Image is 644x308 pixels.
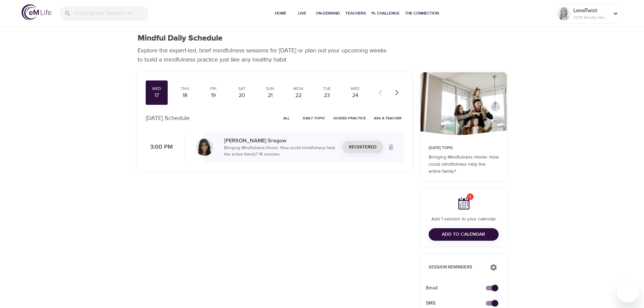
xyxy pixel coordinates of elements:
[22,4,51,20] img: logo
[429,154,499,175] p: Bringing Mindfulness Home: How could mindfulness help the entire family?
[224,137,337,145] p: [PERSON_NAME] Sragow
[148,92,165,99] div: 17
[196,138,213,156] img: Lara_Sragow-min.jpg
[176,86,193,92] div: Thu
[426,285,491,292] span: Email
[148,86,165,92] div: Wed
[276,113,297,123] button: All
[290,86,307,92] div: Mon
[347,92,364,99] div: 24
[303,115,325,121] span: Daily Topic
[429,216,499,223] p: Add 1 session to your calendar
[318,92,335,99] div: 23
[331,113,368,123] button: Guided Practice
[294,10,310,17] span: Live
[426,300,491,307] span: SMS
[300,113,328,123] button: Daily Topic
[233,92,250,99] div: 20
[374,115,402,121] span: Ask a Teacher
[146,114,190,123] p: [DATE] Schedule
[318,86,335,92] div: Tue
[442,230,485,239] span: Add to Calendar
[176,92,193,99] div: 18
[290,92,307,99] div: 22
[205,92,222,99] div: 19
[342,141,383,153] button: Registered
[74,6,149,21] input: Find programs, teachers, etc...
[279,115,295,121] span: All
[138,46,391,64] p: Explore the expert-led, brief mindfulness sessions for [DATE] or plan out your upcoming weeks to ...
[467,193,474,200] span: 1
[138,33,222,43] h1: Mindful Daily Schedule
[272,10,289,17] span: Home
[573,6,609,15] p: LanaTwist
[429,145,499,151] p: [DATE] Topic
[429,264,483,271] p: Session Reminders
[349,143,377,151] span: Registered
[333,115,366,121] span: Guided Practice
[405,10,439,17] span: The Connection
[262,92,279,99] div: 21
[233,86,250,92] div: Sat
[429,228,499,241] button: Add to Calendar
[205,86,222,92] div: Fri
[345,10,366,17] span: Teachers
[262,86,279,92] div: Sun
[371,10,400,17] span: 1% Challenge
[146,143,173,152] p: 3:00 PM
[557,7,571,20] img: Remy Sharp
[371,113,404,123] button: Ask a Teacher
[383,139,399,155] span: Remind me when a class goes live every Wednesday at 3:00 PM
[347,86,364,92] div: Wed
[316,10,340,17] span: On-Demand
[573,15,609,21] p: 2079 Mindful Minutes
[617,281,639,303] iframe: Button to launch messaging window
[224,145,337,158] p: Bringing Mindfulness Home: How could mindfulness help the entire family? · 14 minutes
